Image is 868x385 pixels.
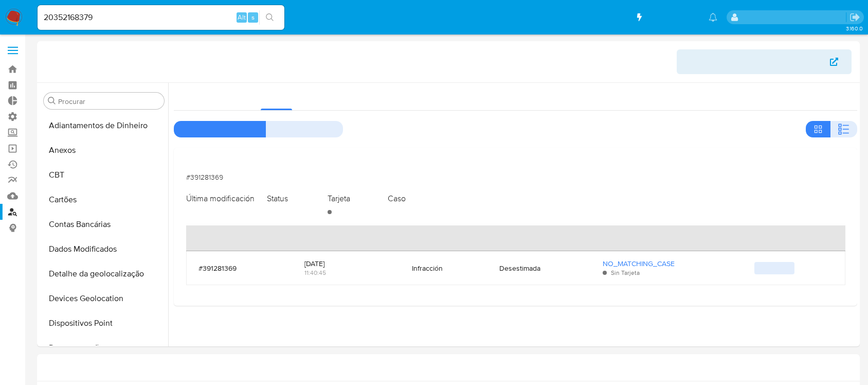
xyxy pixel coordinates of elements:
[677,49,852,74] button: Veja Aparência por [PERSON_NAME]
[40,286,168,311] button: Devices Geolocation
[48,97,56,105] button: Procurar
[45,362,852,373] h1: Contatos
[40,163,168,187] button: CBT
[58,97,160,106] input: Procurar
[38,11,284,24] input: Pesquise usuários ou casos...
[238,12,246,22] span: Alt
[849,12,860,23] a: Sair
[40,261,168,286] button: Detalhe da geolocalização
[259,10,280,25] button: search-icon
[45,57,130,67] h1: Informação do Usuário
[690,49,827,74] span: Veja Aparência por [PERSON_NAME]
[743,12,846,22] p: sergina.neta@mercadolivre.com
[40,212,168,237] button: Contas Bancárias
[709,13,717,22] a: Notificações
[40,237,168,261] button: Dados Modificados
[251,12,255,22] span: s
[40,311,168,336] button: Dispositivos Point
[40,187,168,212] button: Cartões
[40,113,168,138] button: Adiantamentos de Dinheiro
[40,336,168,360] button: Documentação
[40,138,168,163] button: Anexos
[643,12,698,23] span: Atalhos rápidos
